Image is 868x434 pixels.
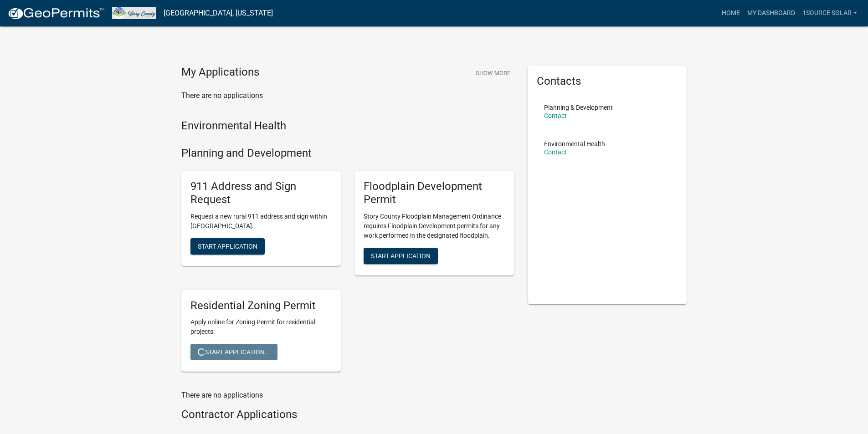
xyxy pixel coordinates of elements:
p: Story County Floodplain Management Ordinance requires Floodplain Development permits for any work... [364,212,505,240]
wm-workflow-list-section: Contractor Applications [181,408,514,425]
a: My Dashboard [744,5,799,22]
h4: Planning and Development [181,147,514,160]
span: Start Application [198,242,257,250]
a: [GEOGRAPHIC_DATA], [US_STATE] [164,5,273,21]
h5: Floodplain Development Permit [364,180,505,206]
h4: My Applications [181,66,259,79]
button: Show More [472,66,514,81]
a: Contact [544,112,567,119]
p: There are no applications [181,90,514,101]
a: 1Source Solar [799,5,861,22]
button: Start Application [190,238,265,255]
a: Home [718,5,744,22]
img: Story County, Iowa [112,7,156,19]
p: Environmental Health [544,141,605,147]
h5: Contacts [537,75,678,88]
h5: Residential Zoning Permit [190,299,332,312]
p: Apply online for Zoning Permit for residential projects. [190,317,332,337]
p: There are no applications [181,390,514,401]
a: Contact [544,148,567,156]
button: Start Application [364,248,438,264]
h5: 911 Address and Sign Request [190,180,332,206]
p: Request a new rural 911 address and sign within [GEOGRAPHIC_DATA]. [190,212,332,231]
h4: Contractor Applications [181,408,514,421]
button: Start Application... [190,344,277,360]
span: Start Application... [198,348,270,356]
h4: Environmental Health [181,119,514,133]
p: Planning & Development [544,104,613,111]
span: Start Application [371,252,431,259]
